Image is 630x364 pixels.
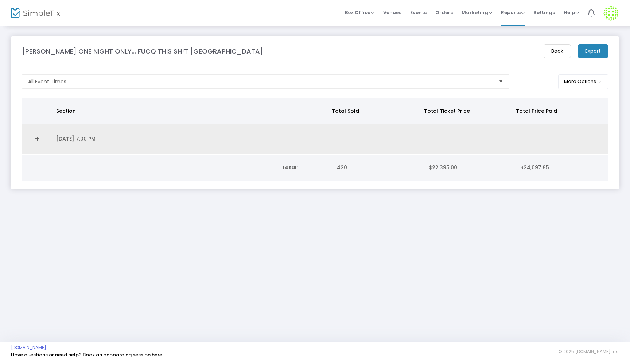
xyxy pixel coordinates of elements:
span: © 2025 [DOMAIN_NAME] Inc. [559,349,619,355]
td: [DATE] 7:00 PM [52,124,330,154]
span: 420 [337,164,347,171]
span: $22,395.00 [429,164,457,171]
a: [DOMAIN_NAME] [11,345,46,351]
span: All Event Times [28,78,66,85]
span: Venues [383,3,401,22]
th: Total Sold [327,98,419,124]
span: Settings [533,3,555,22]
div: Data table [22,155,608,181]
span: Help [564,9,579,16]
b: Total: [281,164,298,171]
span: Total Price Paid [516,107,557,115]
a: Expand Details [27,133,47,145]
div: Data table [22,98,608,154]
span: Total Ticket Price [424,107,470,115]
a: Have questions or need help? Book an onboarding session here [11,351,162,358]
span: Reports [501,9,525,16]
span: Box Office [345,9,374,16]
span: Orders [435,3,453,22]
span: Marketing [462,9,492,16]
span: Events [410,3,427,22]
span: $24,097.85 [520,164,549,171]
th: Section [52,98,328,124]
m-panel-title: [PERSON_NAME] ONE NIGHT ONLY... FUCQ THIS SH!T [GEOGRAPHIC_DATA] [22,46,263,56]
button: Select [496,75,506,88]
m-button: Back [544,44,571,58]
button: More Options [558,74,608,89]
m-button: Export [578,44,608,58]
